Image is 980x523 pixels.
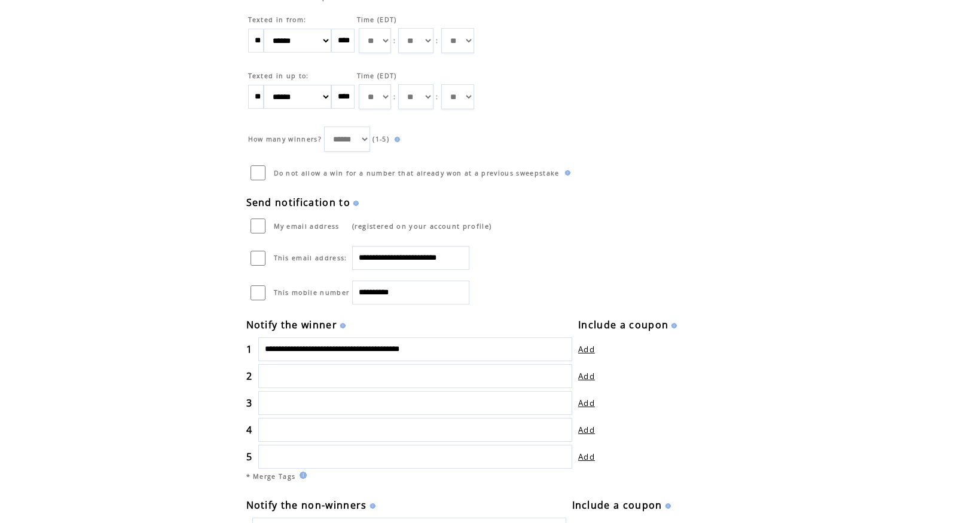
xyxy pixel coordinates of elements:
[246,499,367,512] span: Notify the non-winners
[393,36,396,45] span: :
[352,221,492,230] span: (registered on your account profile)
[578,344,595,355] a: Add
[246,343,252,356] span: 1
[562,170,570,176] img: help.gif
[246,472,296,481] span: * Merge Tags
[436,93,438,101] span: :
[248,135,322,143] span: How many winners?
[350,201,359,206] img: help.gif
[274,169,560,177] span: Do not allow a win for a number that already won at a previous sweepstake
[357,16,397,24] span: Time (EDT)
[373,135,389,143] span: (1-5)
[274,288,350,297] span: This mobile number
[392,137,400,142] img: help.gif
[246,370,252,383] span: 2
[246,423,252,436] span: 4
[436,36,438,45] span: :
[578,318,668,331] span: Include a coupon
[246,196,351,209] span: Send notification to
[248,72,309,80] span: Texted in up to:
[357,72,397,80] span: Time (EDT)
[367,503,375,509] img: help.gif
[274,254,347,262] span: This email address:
[393,93,396,101] span: :
[578,424,595,435] a: Add
[248,16,307,24] span: Texted in from:
[337,323,346,328] img: help.gif
[572,499,663,512] span: Include a coupon
[296,472,307,479] img: help.gif
[274,222,340,230] span: My email address
[246,318,338,331] span: Notify the winner
[246,396,252,410] span: 3
[578,371,595,382] a: Add
[246,450,252,463] span: 5
[668,323,677,328] img: help.gif
[663,503,671,509] img: help.gif
[578,451,595,462] a: Add
[578,398,595,408] a: Add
